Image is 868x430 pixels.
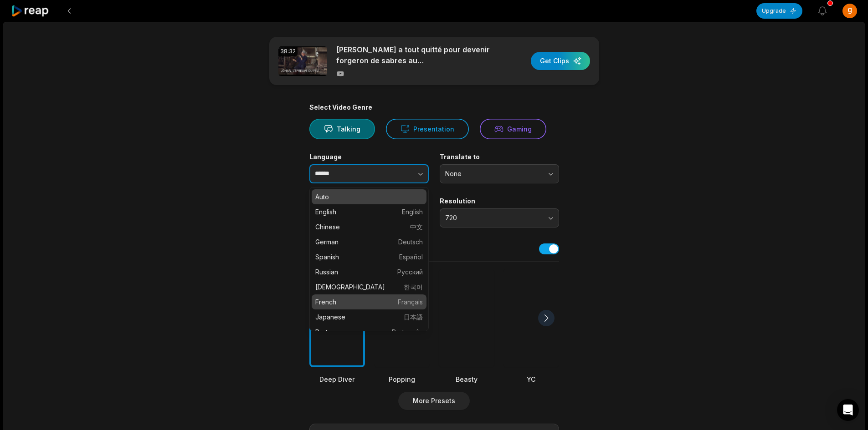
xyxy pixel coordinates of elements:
p: German [315,237,423,247]
div: Open Intercom Messenger [837,399,859,421]
button: None [440,164,559,183]
div: Select Video Genre [309,103,559,111]
span: Deutsch [398,237,423,247]
span: Português [392,327,423,337]
button: Upgrade [756,3,802,19]
label: Resolution [440,197,559,205]
span: 한국어 [404,282,423,292]
span: Español [399,252,423,262]
span: English [402,207,423,217]
div: Deep Diver [309,374,365,384]
span: Русский [397,267,423,277]
div: 38:32 [278,46,298,56]
p: Portuguese [315,327,423,337]
p: French [315,297,423,307]
span: 日本語 [404,312,423,322]
p: Russian [315,267,423,277]
button: Talking [309,119,375,139]
button: Presentation [386,119,469,139]
div: Popping [374,374,430,384]
button: More Presets [398,392,470,410]
label: Translate to [440,153,559,161]
button: Get Clips [531,52,590,70]
span: 中文 [410,222,423,232]
span: 720 [445,214,541,222]
button: Gaming [480,119,546,139]
p: Chinese [315,222,423,232]
span: None [445,170,541,178]
p: Auto [315,192,423,202]
label: Language [309,153,429,161]
div: YC [503,374,559,384]
div: Beasty [439,374,494,384]
p: [PERSON_NAME] a tout quitté pour devenir forgeron de sabres au [GEOGRAPHIC_DATA] [336,44,493,66]
p: English [315,207,423,217]
p: Japanese [315,312,423,322]
p: [DEMOGRAPHIC_DATA] [315,282,423,292]
span: Français [398,297,423,307]
p: Spanish [315,252,423,262]
button: 720 [440,208,559,228]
